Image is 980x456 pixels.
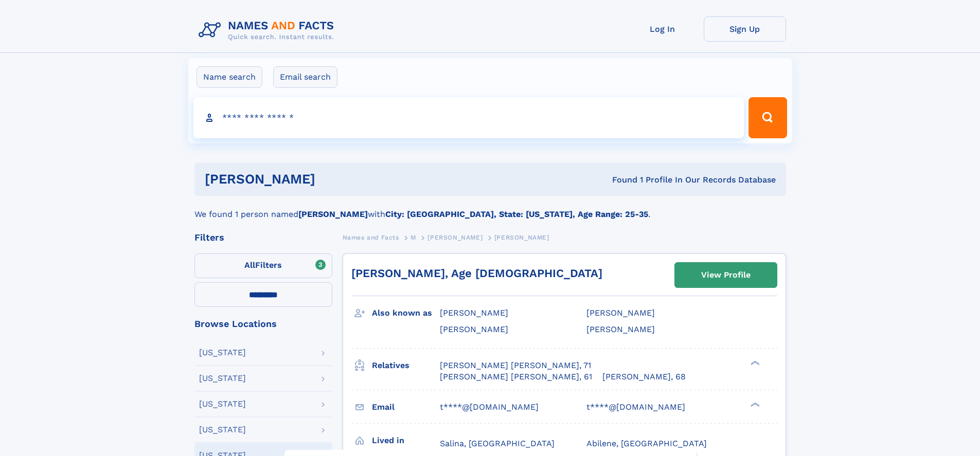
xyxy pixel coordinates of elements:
[372,432,440,449] h3: Lived in
[427,234,483,241] span: [PERSON_NAME]
[298,209,368,219] b: [PERSON_NAME]
[372,304,440,322] h3: Also known as
[427,231,483,244] a: [PERSON_NAME]
[602,371,686,382] a: [PERSON_NAME], 68
[464,174,776,186] div: Found 1 Profile In Our Records Database
[748,359,760,366] div: ❯
[273,66,337,88] label: Email search
[586,324,655,334] span: [PERSON_NAME]
[385,209,648,219] b: City: [GEOGRAPHIC_DATA], State: [US_STATE], Age Range: 25-35
[440,371,592,382] a: [PERSON_NAME] [PERSON_NAME], 61
[194,16,343,44] img: Logo Names and Facts
[704,16,786,42] a: Sign Up
[194,233,332,242] div: Filters
[194,196,786,221] div: We found 1 person named with .
[194,253,332,278] label: Filters
[199,400,246,408] div: [US_STATE]
[440,439,555,448] span: Salina, [GEOGRAPHIC_DATA]
[199,426,246,434] div: [US_STATE]
[199,349,246,357] div: [US_STATE]
[351,267,602,280] a: [PERSON_NAME], Age [DEMOGRAPHIC_DATA]
[372,398,440,416] h3: Email
[194,319,332,329] div: Browse Locations
[675,263,777,287] a: View Profile
[205,173,464,186] h1: [PERSON_NAME]
[440,324,508,334] span: [PERSON_NAME]
[701,263,751,287] div: View Profile
[621,16,704,42] a: Log In
[440,360,591,371] a: [PERSON_NAME] [PERSON_NAME], 71
[440,308,508,318] span: [PERSON_NAME]
[197,66,262,88] label: Name search
[343,231,399,244] a: Names and Facts
[244,260,255,270] span: All
[199,374,246,382] div: [US_STATE]
[586,308,655,318] span: [PERSON_NAME]
[748,401,760,408] div: ❯
[372,357,440,374] h3: Relatives
[586,439,707,448] span: Abilene, [GEOGRAPHIC_DATA]
[749,97,787,138] button: Search Button
[494,234,549,241] span: [PERSON_NAME]
[411,231,416,244] a: M
[193,97,744,138] input: search input
[411,234,416,241] span: M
